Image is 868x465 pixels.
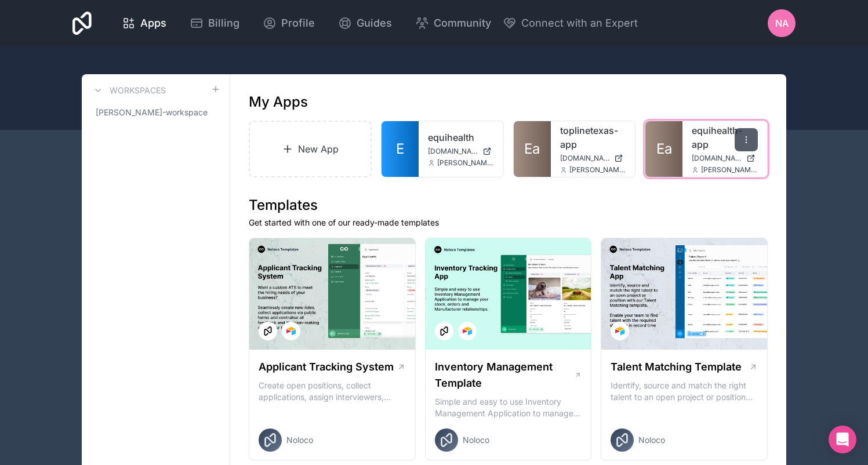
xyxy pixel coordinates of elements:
span: Noloco [286,434,313,446]
a: Ea [645,121,682,177]
span: [DOMAIN_NAME] [428,147,478,156]
span: Apps [140,15,166,31]
span: E [396,140,404,158]
a: Guides [329,10,401,36]
span: NA [775,16,789,30]
a: [DOMAIN_NAME] [428,147,494,156]
span: [PERSON_NAME][EMAIL_ADDRESS][DOMAIN_NAME] [701,165,758,175]
a: Workspaces [91,83,166,97]
div: Open Intercom Messenger [829,426,856,453]
h1: My Apps [249,93,308,111]
p: Get started with one of our ready-made templates [249,217,768,228]
a: Profile [253,10,324,36]
span: Ea [656,140,672,158]
a: [PERSON_NAME]-workspace [91,102,220,123]
a: [DOMAIN_NAME] [560,154,626,163]
p: Simple and easy to use Inventory Management Application to manage your stock, orders and Manufact... [435,396,582,419]
a: [DOMAIN_NAME] [692,154,758,163]
a: Ea [514,121,551,177]
span: Profile [281,15,315,31]
span: Community [434,15,491,31]
h1: Templates [249,196,768,215]
a: E [382,121,419,177]
span: [DOMAIN_NAME] [692,154,742,163]
img: Airtable Logo [615,326,624,336]
span: [DOMAIN_NAME] [560,154,610,163]
h3: Workspaces [110,85,166,96]
span: Noloco [638,434,665,446]
span: Noloco [463,434,489,446]
img: Airtable Logo [463,326,472,336]
a: Community [406,10,500,36]
a: toplinetexas-app [560,123,626,151]
span: Guides [357,15,392,31]
span: Billing [208,15,239,31]
h1: Applicant Tracking System [259,359,394,375]
p: Create open positions, collect applications, assign interviewers, centralise candidate feedback a... [259,380,406,403]
p: Identify, source and match the right talent to an open project or position with our Talent Matchi... [611,380,758,403]
span: Ea [524,140,540,158]
span: [PERSON_NAME][EMAIL_ADDRESS][DOMAIN_NAME] [569,165,626,175]
button: Connect with an Expert [503,15,638,31]
img: Airtable Logo [286,326,296,336]
h1: Inventory Management Template [435,359,574,391]
a: equihealth-app [692,123,758,151]
span: [PERSON_NAME][EMAIL_ADDRESS][DOMAIN_NAME] [437,158,494,168]
a: New App [249,121,372,177]
span: Connect with an Expert [521,15,638,31]
a: Billing [180,10,249,36]
h1: Talent Matching Template [611,359,742,375]
a: Apps [112,10,176,36]
a: equihealth [428,130,494,144]
span: [PERSON_NAME]-workspace [96,107,208,118]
